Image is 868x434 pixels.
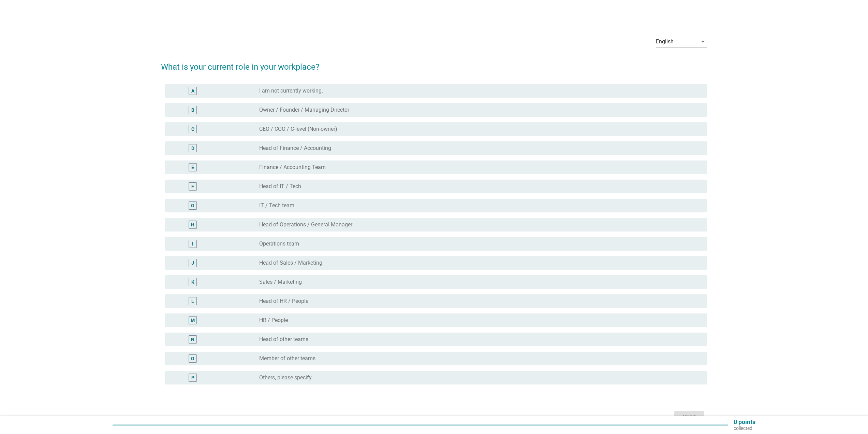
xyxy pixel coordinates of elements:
div: P [191,374,194,381]
i: arrow_drop_down [699,38,707,46]
label: Others, please specify [259,374,312,381]
div: English [656,39,674,45]
div: C [191,126,194,133]
p: collected [734,425,755,431]
label: Owner / Founder / Managing Director [259,107,349,113]
div: K [191,279,194,286]
h2: What is your current role in your workplace? [161,54,707,73]
div: J [191,260,194,267]
div: L [191,298,194,305]
label: IT / Tech team [259,202,294,209]
p: 0 points [734,419,755,425]
div: I [192,240,193,248]
label: Member of other teams [259,355,315,362]
label: Finance / Accounting Team [259,164,326,171]
label: Head of Operations / General Manager [259,221,352,228]
div: D [191,145,194,152]
label: I am not currently working. [259,87,323,94]
label: Head of IT / Tech [259,183,301,190]
label: Head of Finance / Accounting [259,145,331,152]
div: G [191,202,194,209]
div: O [191,355,194,362]
label: CEO / COO / C-level (Non-owner) [259,126,337,132]
div: A [191,87,194,95]
label: Head of other teams [259,336,308,343]
label: Head of HR / People [259,298,308,305]
div: F [191,183,194,190]
label: Sales / Marketing [259,279,302,285]
div: N [191,336,194,343]
div: M [191,317,195,324]
div: E [191,164,194,171]
div: H [191,221,194,228]
label: HR / People [259,317,288,324]
div: B [191,107,194,114]
label: Head of Sales / Marketing [259,260,322,266]
label: Operations team [259,240,299,247]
